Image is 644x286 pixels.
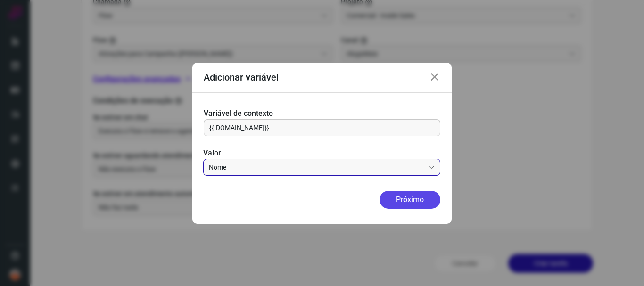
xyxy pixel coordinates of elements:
button: Próximo [380,191,440,209]
h3: Adicionar variável [204,72,279,83]
input: Nome da variável [209,120,435,136]
input: Insira um valor [209,159,424,175]
label: Variável de contexto [204,108,440,119]
label: Valor [203,147,440,159]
